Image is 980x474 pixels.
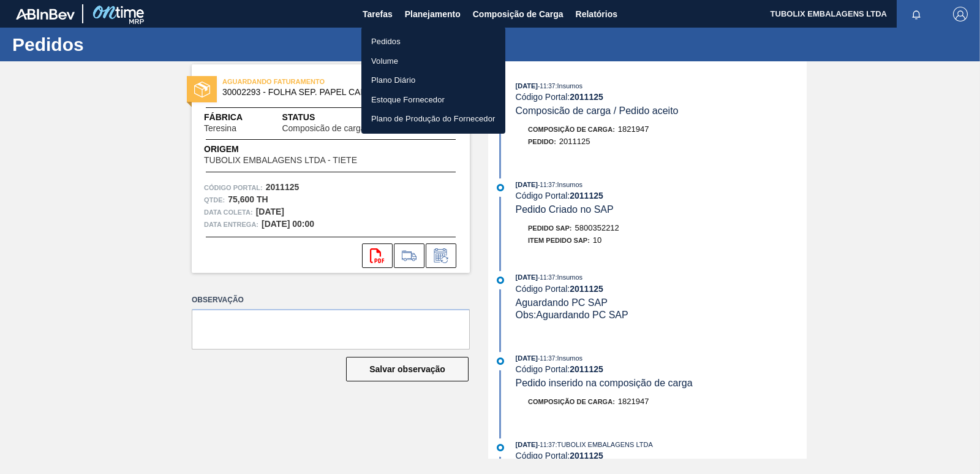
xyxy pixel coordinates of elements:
[361,71,505,90] a: Plano Diário
[361,109,505,129] a: Plano de Produção do Fornecedor
[361,52,505,71] a: Volume
[361,32,505,52] a: Pedidos
[361,90,505,110] a: Estoque Fornecedor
